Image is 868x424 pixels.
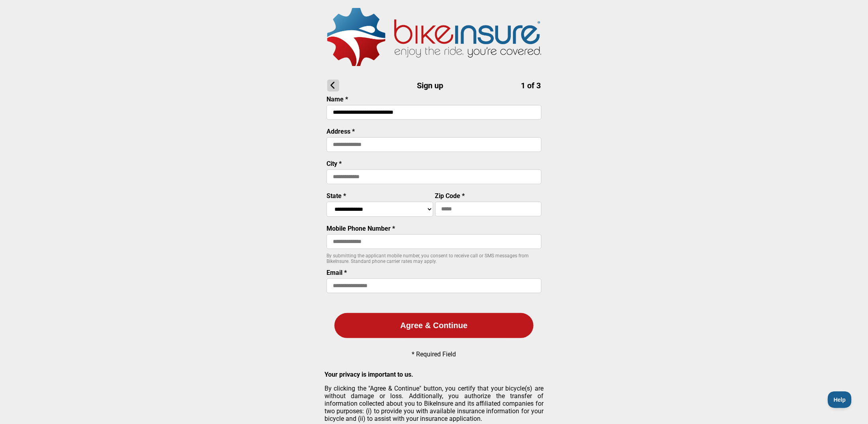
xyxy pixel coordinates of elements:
[334,313,534,338] button: Agree & Continue
[326,95,348,103] label: Name *
[326,253,542,264] p: By submitting the applicant mobile number, you consent to receive call or SMS messages from BikeI...
[325,385,543,422] p: By clicking the "Agree & Continue" button, you certify that your bicycle(s) are without damage or...
[326,225,395,232] label: Mobile Phone Number *
[326,269,347,276] label: Email *
[327,80,541,91] h1: Sign up
[412,350,456,358] p: * Required Field
[521,81,541,90] span: 1 of 3
[326,160,342,167] label: City *
[326,128,355,135] label: Address *
[435,192,465,200] label: Zip Code *
[326,192,346,200] label: State *
[325,371,413,378] strong: Your privacy is important to us.
[828,391,852,408] iframe: Toggle Customer Support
